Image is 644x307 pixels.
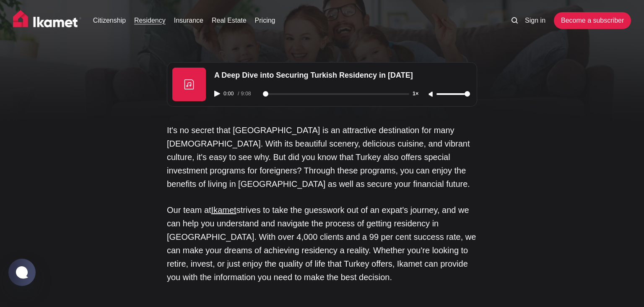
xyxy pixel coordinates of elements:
[554,12,631,29] a: Become a subscriber
[134,16,166,26] a: Residency
[222,91,238,97] span: 0:00
[238,91,261,97] div: /
[525,16,545,26] a: Sign in
[212,16,247,26] a: Real Estate
[13,10,82,31] img: Ikamet home
[93,16,126,26] a: Citizenship
[167,203,477,284] p: Our team at strives to take the guesswork out of an expat's journey, and we can help you understa...
[255,16,275,26] a: Pricing
[426,91,436,98] button: Unmute
[214,91,222,97] button: Play audio
[411,91,426,97] button: Adjust playback speed
[239,91,252,97] span: 9:08
[174,16,203,26] a: Insurance
[167,123,477,191] p: It's no secret that [GEOGRAPHIC_DATA] is an attractive destination for many [DEMOGRAPHIC_DATA]. W...
[211,205,236,215] a: Ikamet
[209,68,475,83] div: A Deep Dive into Securing Turkish Residency in [DATE]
